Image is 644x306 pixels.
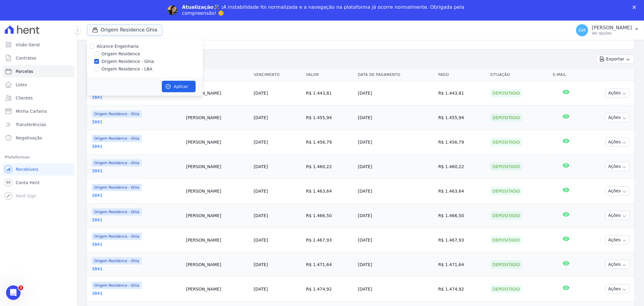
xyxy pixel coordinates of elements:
[605,113,630,122] button: Ações
[184,81,251,105] td: [PERSON_NAME]
[92,266,181,272] a: 3841
[182,4,223,10] b: Atualização🛠️ :
[490,138,522,146] div: Depositado
[16,135,42,141] span: Negativação
[2,65,75,77] a: Parcelas
[355,105,436,130] td: [DATE]
[488,69,550,81] th: Situação
[2,163,75,175] a: Recebíveis
[304,203,356,228] td: R$ 1.466,50
[254,287,268,291] a: [DATE]
[16,82,27,88] span: Lotes
[92,168,181,174] a: 3841
[16,108,47,114] span: Minha Carteira
[184,69,251,81] th: Cliente
[92,159,142,167] span: Origem Residence - Ghia
[436,130,488,154] td: R$ 1.456,79
[254,140,268,145] a: [DATE]
[436,105,488,130] td: R$ 1.455,94
[254,164,268,169] a: [DATE]
[92,192,181,198] a: 3841
[436,228,488,252] td: R$ 1.467,93
[551,69,582,81] th: E-mail
[254,238,268,243] a: [DATE]
[92,119,181,125] a: 3841
[436,81,488,105] td: R$ 1.443,81
[184,203,251,228] td: [PERSON_NAME]
[2,92,75,104] a: Clientes
[2,177,75,189] a: Conta Hent
[92,233,142,240] span: Origem Residence - Ghia
[436,69,488,81] th: Pago
[355,277,436,301] td: [DATE]
[2,39,75,51] a: Visão Geral
[304,277,356,301] td: R$ 1.474,92
[490,187,522,195] div: Depositado
[304,228,356,252] td: R$ 1.467,93
[436,179,488,203] td: R$ 1.463,64
[304,130,356,154] td: R$ 1.456,79
[184,179,251,203] td: [PERSON_NAME]
[304,252,356,277] td: R$ 1.471,64
[92,282,142,289] span: Origem Residence - Ghia
[101,51,140,57] label: Origem Residence
[605,235,630,245] button: Ações
[2,105,75,117] a: Minha Carteira
[162,81,196,92] button: Aplicar
[605,137,630,147] button: Ações
[304,69,356,81] th: Valor
[490,260,522,269] div: Depositado
[571,22,644,39] button: GM [PERSON_NAME] Ver opções
[355,130,436,154] td: [DATE]
[98,36,632,48] input: Buscar por nome do lote ou do cliente
[304,179,356,203] td: R$ 1.463,64
[596,54,634,64] button: Exportar
[633,5,639,9] div: Fechar
[254,262,268,267] a: [DATE]
[355,203,436,228] td: [DATE]
[16,55,36,61] span: Contratos
[436,203,488,228] td: R$ 1.466,50
[355,69,436,81] th: Data de Pagamento
[605,186,630,196] button: Ações
[490,211,522,220] div: Depositado
[2,132,75,144] a: Negativação
[92,257,142,265] span: Origem Residence - Ghia
[436,252,488,277] td: R$ 1.471,64
[251,69,303,81] th: Vencimento
[254,115,268,120] a: [DATE]
[490,285,522,293] div: Depositado
[254,189,268,194] a: [DATE]
[490,113,522,122] div: Depositado
[184,130,251,154] td: [PERSON_NAME]
[355,154,436,179] td: [DATE]
[92,208,142,216] span: Origem Residence - Ghia
[436,154,488,179] td: R$ 1.460,22
[184,154,251,179] td: [PERSON_NAME]
[436,277,488,301] td: R$ 1.474,92
[355,252,436,277] td: [DATE]
[16,166,38,172] span: Recebíveis
[254,213,268,218] a: [DATE]
[2,119,75,131] a: Transferências
[355,179,436,203] td: [DATE]
[101,58,154,65] label: Origem Residence - Ghia
[92,184,142,191] span: Origem Residence - Ghia
[304,105,356,130] td: R$ 1.455,94
[168,5,177,15] img: Profile image for Adriane
[304,81,356,105] td: R$ 1.443,81
[605,162,630,171] button: Ações
[92,135,142,142] span: Origem Residence - Ghia
[16,180,40,186] span: Conta Hent
[605,211,630,220] button: Ações
[304,154,356,179] td: R$ 1.460,22
[92,217,181,223] a: 3841
[184,252,251,277] td: [PERSON_NAME]
[2,79,75,91] a: Lotes
[16,122,46,128] span: Transferências
[16,68,33,74] span: Parcelas
[92,94,181,100] a: 3841
[490,162,522,171] div: Depositado
[592,25,632,31] p: [PERSON_NAME]
[5,154,72,161] div: Plataformas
